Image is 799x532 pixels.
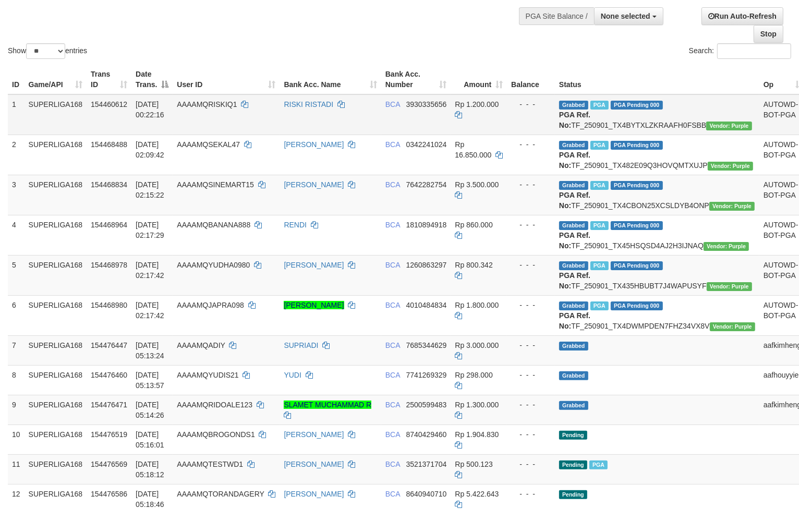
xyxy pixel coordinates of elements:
[559,111,590,129] b: PGA Ref. No:
[177,430,255,439] span: AAAAMQBROGONDS1
[706,122,752,130] span: Vendor URL: https://trx4.1velocity.biz
[511,220,551,230] div: - - -
[590,301,609,310] span: Marked by aafchoeunmanni
[710,322,755,331] span: Vendor URL: https://trx4.1velocity.biz
[455,301,499,309] span: Rp 1.800.000
[455,221,492,229] span: Rp 860.000
[455,261,492,269] span: Rp 800.342
[555,215,759,255] td: TF_250901_TX45HSQSD4AJ2H3IJNAQ
[284,301,344,309] a: [PERSON_NAME]
[173,65,280,94] th: User ID: activate to sort column ascending
[177,100,237,108] span: AAAAMQRISKIQ1
[136,140,164,159] span: [DATE] 02:09:42
[559,311,590,330] b: PGA Ref. No:
[177,341,225,349] span: AAAAMQADIY
[590,221,609,230] span: Marked by aafchoeunmanni
[136,180,164,199] span: [DATE] 02:15:22
[559,181,588,190] span: Grabbed
[511,179,551,190] div: - - -
[25,335,87,365] td: SUPERLIGA168
[8,215,25,255] td: 4
[25,215,87,255] td: SUPERLIGA168
[8,425,25,454] td: 10
[91,301,127,309] span: 154468980
[511,370,551,380] div: - - -
[406,490,447,498] span: Copy 8640940710 to clipboard
[25,395,87,425] td: SUPERLIGA168
[511,459,551,469] div: - - -
[136,430,164,449] span: [DATE] 05:16:01
[559,221,588,230] span: Grabbed
[136,401,164,419] span: [DATE] 05:14:26
[559,431,587,440] span: Pending
[754,25,783,43] a: Stop
[8,94,25,135] td: 1
[91,490,127,498] span: 154476586
[25,295,87,335] td: SUPERLIGA168
[559,401,588,410] span: Grabbed
[559,151,590,170] b: PGA Ref. No:
[590,101,609,110] span: Marked by aafnonsreyleab
[708,162,753,171] span: Vendor URL: https://trx4.1velocity.biz
[555,135,759,175] td: TF_250901_TX482E09Q3HOVQMTXUJP
[284,371,301,379] a: YUDI
[590,261,609,270] span: Marked by aafchoeunmanni
[709,202,755,211] span: Vendor URL: https://trx4.1velocity.biz
[284,100,333,108] a: RISKI RISTADI
[455,180,499,189] span: Rp 3.500.000
[381,65,451,94] th: Bank Acc. Number: activate to sort column ascending
[91,341,127,349] span: 154476447
[25,135,87,175] td: SUPERLIGA168
[25,255,87,295] td: SUPERLIGA168
[284,401,371,409] a: SLAMET MUCHAMMAD R
[601,12,650,20] span: None selected
[8,135,25,175] td: 2
[177,140,240,149] span: AAAAMQSEKAL47
[555,65,759,94] th: Status
[177,401,252,409] span: AAAAMQRIDOALE123
[385,100,400,108] span: BCA
[455,490,499,498] span: Rp 5.422.643
[385,401,400,409] span: BCA
[8,65,25,94] th: ID
[559,371,588,380] span: Grabbed
[555,94,759,135] td: TF_250901_TX4BYTXLZKRAAFH0FSBB
[385,371,400,379] span: BCA
[136,100,164,119] span: [DATE] 00:22:16
[91,401,127,409] span: 154476471
[406,140,447,149] span: Copy 0342241024 to clipboard
[704,242,749,251] span: Vendor URL: https://trx4.1velocity.biz
[406,460,447,468] span: Copy 3521371704 to clipboard
[25,175,87,215] td: SUPERLIGA168
[511,429,551,440] div: - - -
[519,7,594,25] div: PGA Site Balance /
[406,221,447,229] span: Copy 1810894918 to clipboard
[590,181,609,190] span: Marked by aafnonsreyleab
[455,100,499,108] span: Rp 1.200.000
[284,140,344,149] a: [PERSON_NAME]
[511,260,551,270] div: - - -
[611,101,663,110] span: PGA Pending
[611,301,663,310] span: PGA Pending
[385,460,400,468] span: BCA
[455,401,499,409] span: Rp 1.300.000
[406,401,447,409] span: Copy 2500599483 to clipboard
[177,490,264,498] span: AAAAMQTORANDAGERY
[511,99,551,110] div: - - -
[8,335,25,365] td: 7
[455,371,492,379] span: Rp 298.000
[511,400,551,410] div: - - -
[611,181,663,190] span: PGA Pending
[511,300,551,310] div: - - -
[8,43,87,59] label: Show entries
[507,65,555,94] th: Balance
[385,301,400,309] span: BCA
[559,141,588,150] span: Grabbed
[284,180,344,189] a: [PERSON_NAME]
[385,180,400,189] span: BCA
[611,221,663,230] span: PGA Pending
[8,395,25,425] td: 9
[284,221,307,229] a: RENDI
[451,65,507,94] th: Amount: activate to sort column ascending
[611,141,663,150] span: PGA Pending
